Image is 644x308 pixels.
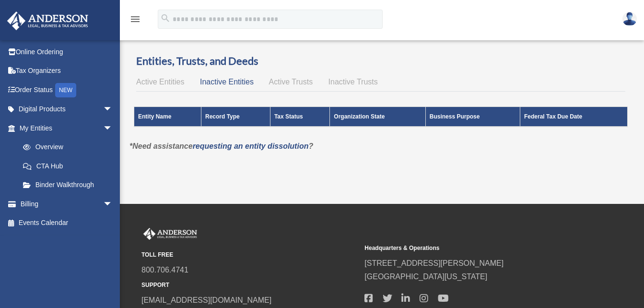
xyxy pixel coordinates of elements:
[134,107,201,127] th: Entity Name
[364,259,503,267] a: [STREET_ADDRESS][PERSON_NAME]
[136,78,184,86] span: Active Entities
[160,13,171,24] i: search
[425,107,520,127] th: Business Purpose
[622,12,637,26] img: User Pic
[7,194,127,213] a: Billingarrow_drop_down
[7,213,127,233] a: Events Calendar
[13,156,122,176] a: CTA Hub
[103,118,122,138] span: arrow_drop_down
[7,80,127,100] a: Order StatusNEW
[7,61,127,81] a: Tax Organizers
[4,12,91,30] img: Anderson Advisors Platinum Portal
[136,54,625,69] h3: Entities, Trusts, and Deeds
[141,296,271,304] a: [EMAIL_ADDRESS][DOMAIN_NAME]
[129,17,141,25] a: menu
[55,83,76,97] div: NEW
[13,138,117,157] a: Overview
[129,13,141,25] i: menu
[7,42,127,61] a: Online Ordering
[201,107,270,127] th: Record Type
[364,272,487,281] a: [GEOGRAPHIC_DATA][US_STATE]
[270,107,329,127] th: Tax Status
[193,142,309,150] a: requesting an entity dissolution
[7,100,127,119] a: Digital Productsarrow_drop_down
[129,142,313,150] em: *Need assistance ?
[330,107,425,127] th: Organization State
[141,250,358,260] small: TOLL FREE
[141,228,199,240] img: Anderson Advisors Platinum Portal
[364,243,581,253] small: Headquarters & Operations
[200,78,254,86] span: Inactive Entities
[103,100,122,119] span: arrow_drop_down
[328,78,378,86] span: Inactive Trusts
[141,280,358,290] small: SUPPORT
[13,176,122,195] a: Binder Walkthrough
[7,118,122,138] a: My Entitiesarrow_drop_down
[103,194,122,214] span: arrow_drop_down
[269,78,313,86] span: Active Trusts
[141,266,188,274] a: 800.706.4741
[520,107,628,127] th: Federal Tax Due Date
